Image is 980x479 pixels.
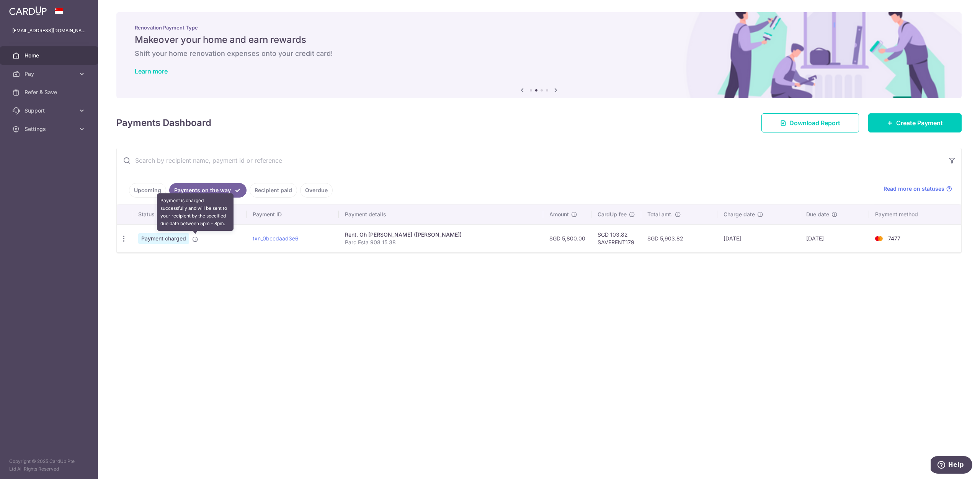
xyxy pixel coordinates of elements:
[543,224,591,252] td: SGD 5,800.00
[806,211,829,218] span: Due date
[888,235,900,242] span: 7477
[9,6,47,15] img: CardUp
[253,235,299,242] a: txn_0bccdaad3e6
[24,52,75,59] span: Home
[116,116,211,130] h4: Payments Dashboard
[345,239,537,246] p: Parc Esta 908 15 38
[868,113,962,132] a: Create Payment
[647,211,673,218] span: Total amt.
[931,456,972,475] iframe: Opens a widget where you can find more information
[724,211,755,218] span: Charge date
[641,224,718,252] td: SGD 5,903.82
[138,211,155,218] span: Status
[116,12,962,98] img: Renovation banner
[549,211,569,218] span: Amount
[157,193,234,231] div: Payment is charged successfully and will be sent to your recipient by the specified due date betw...
[884,185,952,193] a: Read more on statuses
[117,148,943,173] input: Search by recipient name, payment id or reference
[591,224,641,252] td: SGD 103.82 SAVERENT179
[896,118,943,128] span: Create Payment
[24,88,75,96] span: Refer & Save
[800,224,869,252] td: [DATE]
[250,183,297,198] a: Recipient paid
[345,231,537,239] div: Rent. Oh [PERSON_NAME] ([PERSON_NAME])
[247,204,339,224] th: Payment ID
[129,183,166,198] a: Upcoming
[884,185,944,193] span: Read more on statuses
[871,234,887,243] img: Bank Card
[24,107,75,114] span: Support
[24,70,75,78] span: Pay
[300,183,333,198] a: Overdue
[135,49,943,58] h6: Shift your home renovation expenses onto your credit card!
[138,233,189,244] span: Payment charged
[12,27,86,34] p: [EMAIL_ADDRESS][DOMAIN_NAME]
[169,183,247,198] a: Payments on the way
[789,118,840,128] span: Download Report
[598,211,627,218] span: CardUp fee
[24,125,75,133] span: Settings
[717,224,800,252] td: [DATE]
[135,67,168,75] a: Learn more
[869,204,961,224] th: Payment method
[761,113,859,132] a: Download Report
[135,25,943,31] p: Renovation Payment Type
[339,204,543,224] th: Payment details
[135,34,943,46] h5: Makeover your home and earn rewards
